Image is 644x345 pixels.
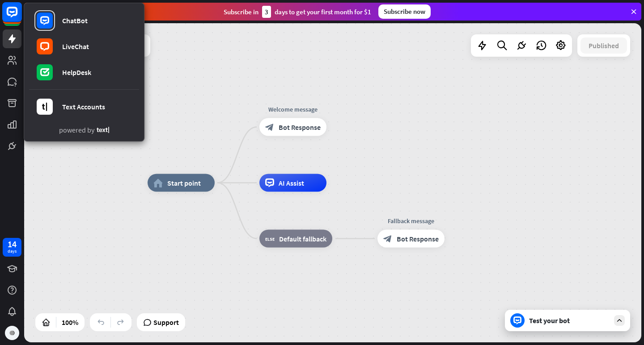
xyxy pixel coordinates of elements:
[580,37,627,54] button: Published
[224,6,371,18] div: Subscribe in days to get your first month for $1
[378,4,431,19] div: Subscribe now
[167,179,201,187] span: Start point
[8,248,17,254] div: days
[153,315,179,329] span: Support
[383,234,392,243] i: block_bot_response
[265,123,274,132] i: block_bot_response
[371,216,451,225] div: Fallback message
[279,123,321,132] span: Bot Response
[265,234,275,243] i: block_fallback
[529,316,610,325] div: Test your bot
[59,315,81,329] div: 100%
[153,179,163,187] i: home_2
[6,327,18,339] img: ceee058c6cabd4f577f8.gif
[279,234,326,243] span: Default fallback
[8,240,17,248] div: 14
[279,179,304,187] span: AI Assist
[3,238,21,257] a: 14 days
[253,105,333,114] div: Welcome message
[262,6,271,18] div: 3
[397,234,439,243] span: Bot Response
